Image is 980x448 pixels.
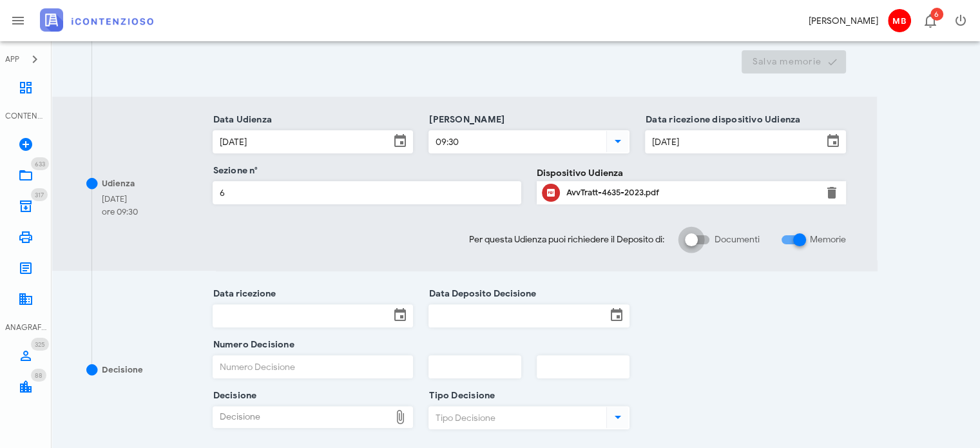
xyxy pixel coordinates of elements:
[809,14,878,28] div: [PERSON_NAME]
[213,407,390,427] div: Decisione
[810,233,846,246] label: Memorie
[31,369,46,382] span: Distintivo
[642,113,800,126] label: Data ricezione dispositivo Udienza
[102,364,143,376] div: Decisione
[930,8,943,21] span: Distintivo
[209,338,294,351] label: Numero Decisione
[883,5,914,36] button: MB
[5,322,46,333] div: ANAGRAFICA
[542,184,560,202] button: Clicca per aprire un'anteprima del file o scaricarlo
[209,164,258,177] label: Sezione n°
[469,233,664,246] span: Per questa Udienza puoi richiedere il Deposito di:
[888,9,911,32] span: MB
[102,177,135,190] div: Udienza
[209,113,273,126] label: Data Udienza
[425,389,495,402] label: Tipo Decisione
[5,110,46,122] div: CONTENZIOSO
[537,166,623,180] label: Dispositivo Udienza
[35,340,45,349] span: 325
[566,188,816,198] div: AvvTratt-4635-2023.pdf
[429,131,604,153] input: Ora Udienza
[213,182,521,204] input: Sezione n°
[31,188,48,201] span: Distintivo
[429,407,604,429] input: Tipo Decisione
[40,8,153,32] img: logo-text-2x.png
[209,389,257,402] label: Decisione
[914,5,945,36] button: Distintivo
[425,113,504,126] label: [PERSON_NAME]
[31,157,49,170] span: Distintivo
[102,193,138,206] div: [DATE]
[35,191,44,199] span: 317
[566,182,816,203] div: Clicca per aprire un'anteprima del file o scaricarlo
[213,356,413,378] input: Numero Decisione
[824,185,840,200] button: Elimina
[715,233,760,246] label: Documenti
[102,206,138,219] div: ore 09:30
[35,371,43,380] span: 88
[35,160,45,168] span: 633
[31,338,49,351] span: Distintivo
